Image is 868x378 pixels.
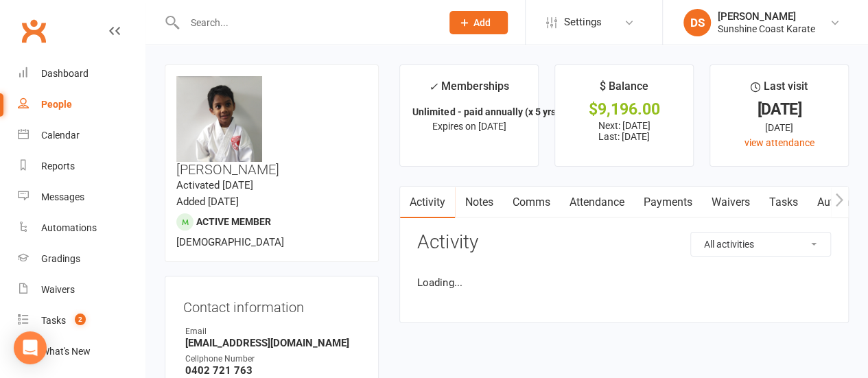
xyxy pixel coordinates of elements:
[176,196,239,208] time: Added [DATE]
[16,14,51,48] a: Clubworx
[18,89,145,120] a: People
[41,130,80,141] div: Calendar
[759,187,807,218] a: Tasks
[18,58,145,89] a: Dashboard
[718,10,815,23] div: [PERSON_NAME]
[455,187,502,218] a: Notes
[18,274,145,305] a: Waivers
[18,120,145,151] a: Calendar
[176,179,253,191] time: Activated [DATE]
[18,182,145,213] a: Messages
[41,222,97,233] div: Automations
[18,244,145,274] a: Gradings
[683,9,711,36] div: DS
[567,120,681,142] p: Next: [DATE] Last: [DATE]
[744,137,814,148] a: view attendance
[183,294,360,315] h3: Contact information
[723,102,836,117] div: [DATE]
[41,315,66,326] div: Tasks
[432,121,506,132] span: Expires on [DATE]
[567,102,681,117] div: $9,196.00
[412,106,559,117] strong: Unlimited - paid annually (x 5 yrs)
[176,76,367,177] h3: [PERSON_NAME]
[41,161,75,172] div: Reports
[41,346,91,357] div: What's New
[18,305,145,336] a: Tasks 2
[176,236,284,248] span: [DEMOGRAPHIC_DATA]
[701,187,759,218] a: Waivers
[723,120,836,135] div: [DATE]
[449,11,508,34] button: Add
[18,151,145,182] a: Reports
[41,191,84,202] div: Messages
[400,187,455,218] a: Activity
[185,337,360,349] strong: [EMAIL_ADDRESS][DOMAIN_NAME]
[41,99,72,110] div: People
[185,353,360,366] div: Cellphone Number
[473,17,491,28] span: Add
[41,284,75,295] div: Waivers
[18,213,145,244] a: Automations
[502,187,559,218] a: Comms
[718,23,815,35] div: Sunshine Coast Karate
[633,187,701,218] a: Payments
[41,253,80,264] div: Gradings
[41,68,89,79] div: Dashboard
[417,232,831,253] h3: Activity
[417,274,831,291] li: Loading...
[18,336,145,367] a: What's New
[429,80,438,93] i: ✓
[14,331,47,364] div: Open Intercom Messenger
[176,76,262,162] img: image1639174749.png
[564,7,602,38] span: Settings
[600,78,648,102] div: $ Balance
[75,314,86,325] span: 2
[751,78,808,102] div: Last visit
[196,216,271,227] span: Active member
[180,13,432,32] input: Search...
[429,78,509,103] div: Memberships
[185,325,360,338] div: Email
[185,364,360,377] strong: 0402 721 763
[559,187,633,218] a: Attendance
